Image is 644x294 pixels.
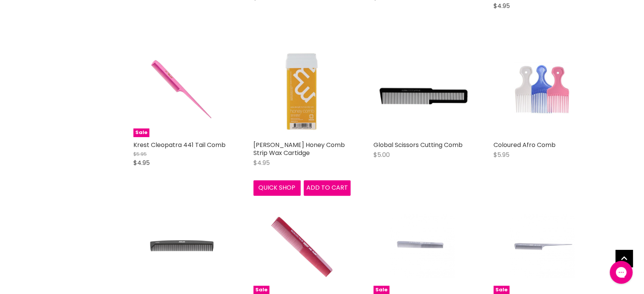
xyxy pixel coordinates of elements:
img: Coloured Afro Comb [510,40,574,137]
span: $4.95 [253,158,270,167]
a: Global Scissors Cutting Comb [373,141,463,149]
span: $5.00 [373,150,390,159]
a: Krest Cleopatra 441 Tail CombSale [133,40,231,137]
a: Krest Cleopatra 441 Tail Comb [133,141,226,149]
button: Quick shop [253,180,301,195]
a: Global Scissors Cutting Comb [373,40,471,137]
img: Krest Cleopatra 441 Tail Comb [150,40,215,137]
span: $4.95 [493,2,510,10]
a: [PERSON_NAME] Honey Comb Strip Wax Cartidge [253,141,345,157]
span: $4.95 [133,158,150,167]
a: Coloured Afro Comb [493,141,556,149]
iframe: Gorgias live chat messenger [606,258,636,286]
span: Sale [133,128,149,137]
button: Add to cart [304,180,351,195]
img: Global Scissors Cutting Comb [373,52,471,125]
a: Coloured Afro Comb [493,40,591,137]
span: $5.95 [493,150,509,159]
span: $5.95 [133,150,147,158]
img: Mancine Honey Comb Strip Wax Cartidge [253,40,351,137]
span: Add to cart [306,183,348,192]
